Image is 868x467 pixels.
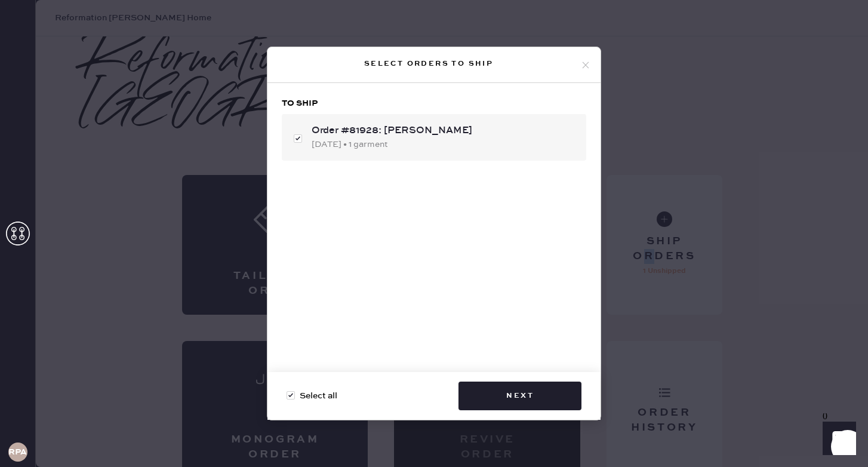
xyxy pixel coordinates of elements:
[312,138,577,151] div: [DATE] • 1 garment
[8,448,27,456] h3: RPA
[811,413,863,465] iframe: Front Chat
[277,57,580,71] div: Select orders to ship
[282,97,586,109] h3: To ship
[300,389,337,403] span: Select all
[312,124,577,138] div: Order #81928: [PERSON_NAME]
[458,382,581,410] button: Next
